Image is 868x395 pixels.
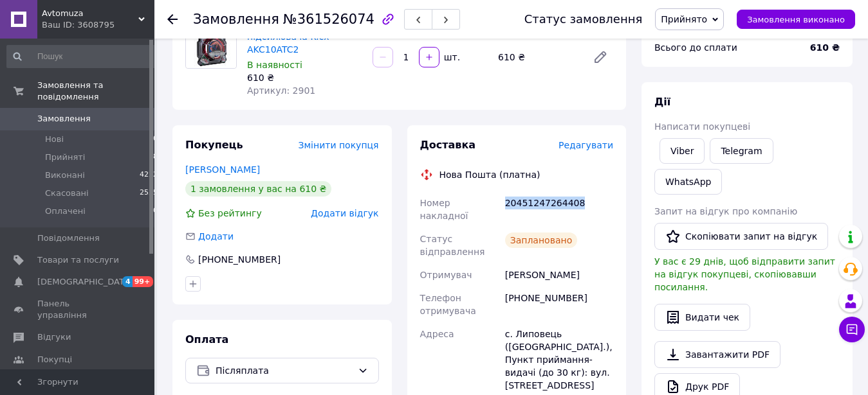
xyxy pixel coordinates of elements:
[311,208,378,218] span: Додати відгук
[654,304,750,331] button: Видати чек
[299,140,379,150] span: Змінити покупця
[37,233,100,244] span: Повідомлення
[37,331,71,343] span: Відгуки
[185,333,228,346] span: Оплата
[45,152,85,163] span: Прийняті
[654,96,670,108] span: Дії
[503,263,616,286] div: [PERSON_NAME]
[420,234,485,257] span: Статус відправлення
[247,71,362,84] div: 610 ₴
[6,45,159,68] input: Пошук
[654,256,835,292] span: У вас є 29 днів, щоб відправити запит на відгук покупцеві, скопіювавши посилання.
[122,276,133,287] span: 4
[654,42,737,53] span: Всього до сплати
[503,191,616,227] div: 20451247264408
[654,121,750,132] span: Написати покупцеві
[654,206,797,216] span: Запит на відгук про компанію
[661,14,707,24] span: Прийнято
[505,233,578,248] div: Заплановано
[140,188,158,199] span: 2525
[37,113,91,125] span: Замовлення
[810,42,840,53] b: 610 ₴
[167,13,178,26] div: Повернутися назад
[654,223,828,250] button: Скопіювати запит на відгук
[186,18,236,68] img: Набір для під'єднання підсилювача Kicx AKC10ATC2
[45,188,89,199] span: Скасовані
[559,140,613,150] span: Редагувати
[420,293,476,316] span: Телефон отримувача
[37,80,154,103] span: Замовлення та повідомлення
[149,152,158,163] span: 18
[37,276,133,288] span: [DEMOGRAPHIC_DATA]
[37,354,72,365] span: Покупці
[193,12,279,27] span: Замовлення
[140,170,158,181] span: 4222
[493,48,582,66] div: 610 ₴
[503,286,616,322] div: [PHONE_NUMBER]
[42,19,154,31] div: Ваш ID: 3608795
[654,169,722,195] a: WhatsApp
[660,138,705,164] a: Viber
[153,206,158,217] span: 0
[524,13,643,26] div: Статус замовлення
[420,270,472,280] span: Отримувач
[133,276,154,287] span: 99+
[42,8,138,19] span: Avtomuza
[185,181,331,197] div: 1 замовлення у вас на 610 ₴
[441,51,461,64] div: шт.
[45,134,64,145] span: Нові
[45,170,85,181] span: Виконані
[710,138,773,164] a: Telegram
[185,164,260,175] a: [PERSON_NAME]
[420,198,468,221] span: Номер накладної
[420,329,454,339] span: Адреса
[283,12,374,27] span: №361526074
[737,10,855,29] button: Замовлення виконано
[839,317,865,342] button: Чат з покупцем
[587,44,613,70] a: Редагувати
[185,139,243,151] span: Покупець
[654,341,780,368] a: Завантажити PDF
[37,298,119,321] span: Панель управління
[216,364,353,378] span: Післяплата
[247,60,302,70] span: В наявності
[45,206,86,217] span: Оплачені
[747,15,845,24] span: Замовлення виконано
[436,168,544,181] div: Нова Пошта (платна)
[37,254,119,266] span: Товари та послуги
[198,231,234,241] span: Додати
[153,134,158,145] span: 0
[197,253,282,266] div: [PHONE_NUMBER]
[247,85,315,96] span: Артикул: 2901
[420,139,476,151] span: Доставка
[198,208,262,218] span: Без рейтингу
[247,19,353,55] a: Набір для під'єднання підсилювача Kicx AKC10ATC2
